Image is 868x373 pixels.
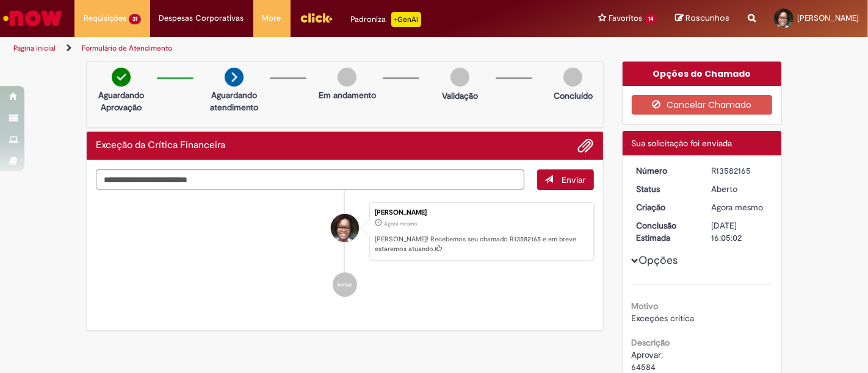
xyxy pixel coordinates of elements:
span: Agora mesmo [711,202,763,213]
p: +GenAi [391,12,421,27]
span: Requisições [84,12,126,24]
img: arrow-next.png [225,68,244,87]
dt: Número [627,165,703,177]
div: Camila Soares Dos Santos [331,214,359,242]
div: 30/09/2025 15:04:59 [711,201,768,213]
dt: Conclusão Estimada [627,219,703,244]
span: More [262,12,281,24]
img: img-circle-grey.png [563,68,582,87]
p: Aguardando atendimento [204,89,264,113]
p: Validação [442,90,478,102]
button: Cancelar Chamado [632,95,773,115]
button: Adicionar anexos [578,138,594,154]
p: Aguardando Aprovação [92,89,151,113]
ul: Histórico de tíquete [96,190,594,310]
button: Enviar [537,169,594,190]
a: Rascunhos [675,13,729,24]
b: Motivo [632,300,659,311]
span: Aprovar: 64584 [632,349,664,372]
span: Sua solicitação foi enviada [632,138,732,149]
li: Camila Soares Dos Santos [96,202,594,261]
b: Descrição [632,337,670,348]
p: [PERSON_NAME]! Recebemos seu chamado R13582165 e em breve estaremos atuando. [375,235,587,254]
span: [PERSON_NAME] [797,13,859,23]
span: Exceções crítica [632,313,695,324]
a: Página inicial [13,43,56,53]
div: Padroniza [351,12,421,27]
img: ServiceNow [1,6,64,30]
dt: Criação [627,201,703,213]
div: Aberto [711,183,768,195]
div: R13582165 [711,165,768,177]
a: Formulário de Atendimento [82,43,172,53]
dt: Status [627,183,703,195]
h2: Exceção da Crítica Financeira Histórico de tíquete [96,140,225,151]
span: Despesas Corporativas [159,12,244,24]
img: img-circle-grey.png [450,68,469,87]
p: Em andamento [319,89,376,101]
textarea: Digite sua mensagem aqui... [96,169,524,190]
div: [PERSON_NAME] [375,209,587,216]
span: Rascunhos [685,12,729,24]
img: click_logo_yellow_360x200.png [300,9,333,27]
span: 31 [129,14,141,24]
div: Opções do Chamado [623,62,782,86]
span: 14 [645,14,657,24]
span: Agora mesmo [384,220,417,227]
span: Favoritos [609,12,642,24]
div: [DATE] 16:05:02 [711,219,768,244]
ul: Trilhas de página [9,37,570,60]
img: check-circle-green.png [112,68,131,87]
time: 30/09/2025 15:04:59 [384,220,417,227]
span: Enviar [562,174,586,185]
p: Concluído [554,90,593,102]
img: img-circle-grey.png [338,68,356,87]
